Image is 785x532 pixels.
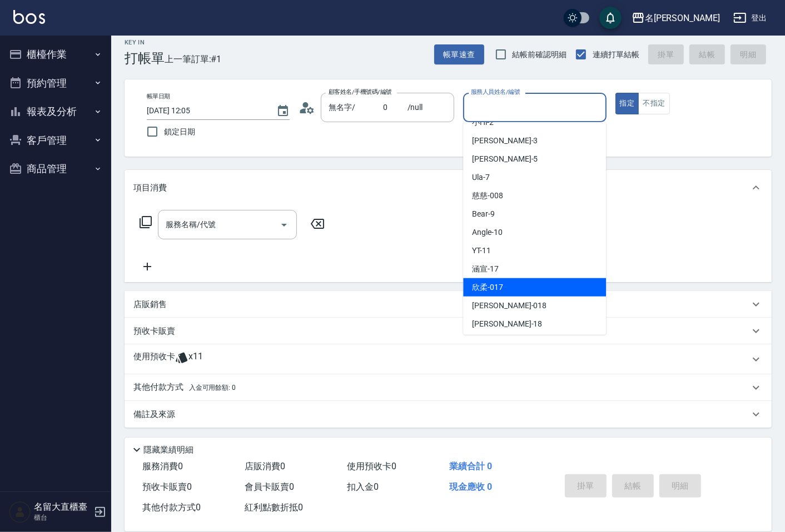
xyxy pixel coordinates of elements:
span: 預收卡販賣 0 [142,481,192,492]
span: [PERSON_NAME] -018 [472,300,546,312]
span: 使用預收卡 0 [347,461,396,471]
span: Bear -9 [472,208,495,220]
span: 服務消費 0 [142,461,183,471]
button: save [599,7,622,29]
label: 服務人員姓名/編號 [471,88,520,96]
span: [PERSON_NAME] -5 [472,153,538,165]
h3: 打帳單 [125,51,165,66]
button: 報表及分析 [4,97,107,126]
img: Logo [13,10,45,24]
p: 隱藏業績明細 [143,444,193,456]
span: YT -11 [472,245,491,257]
button: 登出 [729,8,772,28]
p: 其他付款方式 [133,382,236,394]
span: 業績合計 0 [449,461,492,471]
span: 連續打單結帳 [593,49,639,61]
span: 其他付款方式 0 [142,502,201,513]
span: [PERSON_NAME] -3 [472,135,538,147]
span: Angle -10 [472,227,503,238]
div: 備註及來源 [125,401,772,428]
button: 不指定 [638,93,669,114]
div: 使用預收卡x11 [125,344,772,374]
h2: Key In [125,39,165,46]
img: Person [9,501,31,523]
span: 結帳前確認明細 [513,49,567,61]
p: 店販銷售 [133,299,167,310]
div: 其他付款方式入金可用餘額: 0 [125,374,772,401]
button: 預約管理 [4,69,107,98]
p: 櫃台 [34,513,91,523]
span: 店販消費 0 [245,461,285,471]
span: 現金應收 0 [449,481,492,492]
button: Open [275,216,293,234]
button: 帳單速查 [434,44,484,65]
input: YYYY/MM/DD hh:mm [147,102,265,120]
span: 會員卡販賣 0 [245,481,294,492]
span: 紅利點數折抵 0 [245,502,303,513]
span: 欣柔 -017 [472,282,503,293]
p: 使用預收卡 [133,351,175,368]
span: 小Hi -2 [472,117,494,128]
button: 客戶管理 [4,126,107,155]
button: 指定 [615,93,639,114]
label: 顧客姓名/手機號碼/編號 [329,88,392,96]
p: 備註及來源 [133,409,175,420]
div: 名[PERSON_NAME] [645,11,720,25]
span: 鎖定日期 [164,126,195,138]
span: 慈慈 -008 [472,190,503,202]
button: 商品管理 [4,154,107,183]
div: 預收卡販賣 [125,318,772,344]
span: [PERSON_NAME] -18 [472,318,542,330]
span: 涵宣 -17 [472,263,499,275]
span: 上一筆訂單:#1 [165,52,222,66]
h5: 名留大直櫃臺 [34,501,91,513]
div: 項目消費 [125,170,772,205]
label: 帳單日期 [147,92,170,101]
span: x11 [188,351,203,368]
div: 店販銷售 [125,291,772,318]
button: 櫃檯作業 [4,40,107,69]
button: 名[PERSON_NAME] [627,7,724,29]
span: Ula -7 [472,172,490,183]
span: 入金可用餘額: 0 [189,384,236,392]
p: 項目消費 [133,182,167,194]
span: 扣入金 0 [347,481,379,492]
button: Choose date, selected date is 2025-09-06 [270,98,296,124]
p: 預收卡販賣 [133,325,175,337]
